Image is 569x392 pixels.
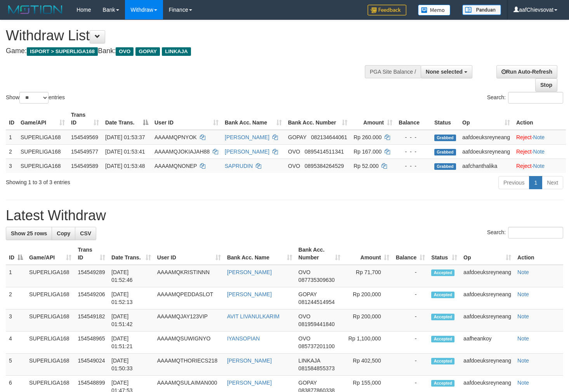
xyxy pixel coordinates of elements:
span: OVO [298,313,311,319]
span: 154549577 [71,149,98,155]
td: [DATE] 01:52:13 [108,287,154,309]
img: Button%20Memo.svg [418,5,451,16]
th: Date Trans.: activate to sort column descending [102,108,151,130]
td: [DATE] 01:50:33 [108,354,154,376]
a: Next [542,176,563,189]
span: Copy 081959441840 to clipboard [298,321,335,327]
span: None selected [426,69,463,75]
span: Copy 082134644061 to clipboard [311,134,347,140]
a: Note [533,134,545,140]
a: [PERSON_NAME] [227,357,272,364]
span: Show 25 rows [11,230,47,237]
td: SUPERLIGA168 [26,287,75,309]
td: - [392,354,428,376]
h1: Withdraw List [6,28,371,43]
td: 1 [6,130,17,145]
td: 2 [6,287,26,309]
span: Accepted [431,269,455,276]
span: [DATE] 01:53:41 [105,149,145,155]
a: CSV [75,227,96,240]
td: - [392,287,428,309]
span: OVO [288,163,300,169]
th: Amount: activate to sort column ascending [350,108,396,130]
span: GOPAY [298,380,317,386]
th: Bank Acc. Name: activate to sort column ascending [224,243,295,265]
td: SUPERLIGA168 [26,332,75,354]
th: Bank Acc. Name: activate to sort column ascending [222,108,285,130]
td: 3 [6,159,17,173]
span: Grabbed [434,135,456,141]
td: 154549024 [75,354,108,376]
a: Copy [52,227,75,240]
th: Bank Acc. Number: activate to sort column ascending [295,243,343,265]
a: [PERSON_NAME] [227,291,272,297]
td: aafdoeuksreyneang [459,144,513,159]
td: 154548965 [75,332,108,354]
th: Balance: activate to sort column ascending [392,243,428,265]
div: Showing 1 to 3 of 3 entries [6,175,231,186]
div: - - - [399,162,428,170]
td: aafheankoy [460,332,514,354]
img: panduan.png [462,5,501,15]
span: LINKAJA [162,47,191,56]
th: Status [431,108,459,130]
a: [PERSON_NAME] [227,269,272,275]
td: SUPERLIGA168 [26,309,75,332]
span: Copy [57,230,70,237]
td: Rp 200,000 [343,287,393,309]
td: AAAAMQKRISTINNN [154,265,224,287]
span: Rp 167.000 [354,149,382,155]
td: · [513,159,566,173]
td: 4 [6,332,26,354]
span: Accepted [431,380,455,387]
th: Bank Acc. Number: activate to sort column ascending [285,108,350,130]
span: OVO [288,149,300,155]
td: aafdoeuksreyneang [460,354,514,376]
td: · [513,144,566,159]
span: Rp 52.000 [354,163,379,169]
a: Reject [516,134,532,140]
td: 5 [6,354,26,376]
td: SUPERLIGA168 [26,265,75,287]
th: Trans ID: activate to sort column ascending [75,243,108,265]
span: Grabbed [434,163,456,170]
th: Game/API: activate to sort column ascending [17,108,68,130]
span: Rp 260.000 [354,134,382,140]
td: 154549182 [75,309,108,332]
span: Accepted [431,292,455,298]
td: - [392,265,428,287]
a: Stop [535,78,557,92]
td: - [392,309,428,332]
td: [DATE] 01:51:42 [108,309,154,332]
a: 1 [529,176,542,189]
span: AAAAMQJOKIAJAH88 [154,149,210,155]
th: Game/API: activate to sort column ascending [26,243,75,265]
td: 2 [6,144,17,159]
a: SAPRUDIN [225,163,253,169]
td: aafdoeuksreyneang [460,309,514,332]
a: Previous [498,176,529,189]
td: aafdoeuksreyneang [459,130,513,145]
div: - - - [399,133,428,141]
a: Reject [516,163,532,169]
span: AAAAMQNONEP [154,163,197,169]
span: Copy 0895414511341 to clipboard [305,149,344,155]
td: aafdoeuksreyneang [460,287,514,309]
label: Search: [487,227,563,238]
th: Amount: activate to sort column ascending [343,243,393,265]
span: LINKAJA [298,357,320,364]
th: Action [514,243,563,265]
input: Search: [508,92,563,104]
a: Note [517,313,529,319]
span: AAAAMQPNYOK [154,134,197,140]
span: [DATE] 01:53:48 [105,163,145,169]
td: Rp 200,000 [343,309,393,332]
span: Copy 081244514954 to clipboard [298,299,335,305]
td: AAAAMQPEDDASLOT [154,287,224,309]
span: GOPAY [135,47,160,56]
td: [DATE] 01:52:46 [108,265,154,287]
label: Show entries [6,92,65,104]
span: CSV [80,230,91,237]
td: SUPERLIGA168 [17,159,68,173]
span: Accepted [431,314,455,320]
